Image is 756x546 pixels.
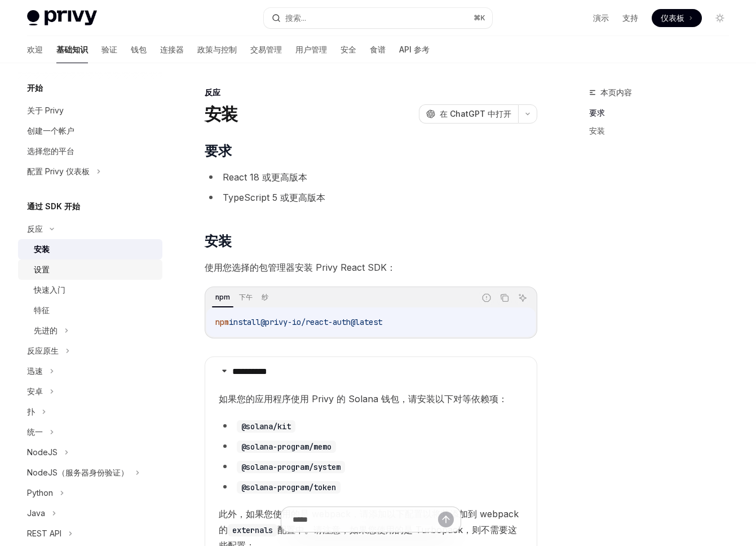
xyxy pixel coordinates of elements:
[264,8,492,28] button: 搜索...⌘K
[652,9,702,27] a: 仪表板
[370,45,386,54] font: 食谱
[101,45,117,54] font: 验证
[341,36,356,63] a: 安全
[27,10,97,26] img: 灯光标志
[27,529,61,538] font: REST API
[27,146,74,156] font: 选择您的平台
[593,13,609,23] font: 演示
[56,36,88,63] a: 基础知识
[34,244,50,254] font: 安装
[223,192,325,203] font: TypeScript 5 或更高版本
[215,293,230,301] font: npm
[370,36,386,63] a: 食谱
[131,36,147,63] a: 钱包
[34,285,65,294] font: 快速入门
[205,87,220,97] font: 反应
[27,126,74,135] font: 创建一个帐户
[197,36,237,63] a: 政策与控制
[250,36,282,63] a: 交易管理
[711,9,729,27] button: 切换暗模式
[474,14,480,22] font: ⌘
[480,14,485,22] font: K
[27,45,43,54] font: 欢迎
[34,265,50,274] font: 设置
[589,126,605,135] font: 安装
[27,488,53,497] font: Python
[622,12,638,24] a: 支持
[27,166,90,176] font: 配置 Privy 仪表板
[18,100,162,121] a: 关于 Privy
[295,45,327,54] font: 用户管理
[27,83,43,93] font: 开始
[27,366,43,376] font: 迅速
[101,36,117,63] a: 验证
[237,441,336,453] code: @solana-program/memo
[27,508,45,518] font: Java
[399,36,430,63] a: API 参考
[419,104,518,124] button: 在 ChatGPT 中打开
[438,512,454,527] button: 发送消息
[27,468,129,477] font: NodeJS（服务器身份验证）
[205,233,231,249] font: 安装
[239,293,253,301] font: 下午
[237,481,341,494] code: @solana-program/token
[262,293,268,301] font: 纱
[27,36,43,63] a: 欢迎
[27,407,35,416] font: 扑
[18,280,162,300] a: 快速入门
[27,346,59,355] font: 反应原生
[479,290,494,305] button: 报告错误代码
[34,325,58,335] font: 先进的
[56,45,88,54] font: 基础知识
[589,108,605,117] font: 要求
[341,45,356,54] font: 安全
[600,87,632,97] font: 本页内容
[160,36,184,63] a: 连接器
[131,45,147,54] font: 钱包
[205,143,231,159] font: 要求
[27,427,43,437] font: 统一
[18,141,162,161] a: 选择您的平台
[593,12,609,24] a: 演示
[27,105,64,115] font: 关于 Privy
[589,104,738,122] a: 要求
[440,109,511,118] font: 在 ChatGPT 中打开
[27,447,58,457] font: NodeJS
[260,317,382,327] span: @privy-io/react-auth@latest
[589,122,738,140] a: 安装
[229,317,260,327] span: install
[399,45,430,54] font: API 参考
[237,461,345,473] code: @solana-program/system
[18,121,162,141] a: 创建一个帐户
[295,36,327,63] a: 用户管理
[250,45,282,54] font: 交易管理
[515,290,530,305] button: 询问人工智能
[223,171,307,183] font: React 18 或更高版本
[205,262,396,273] font: 使用您选择的包管理器安装 Privy React SDK：
[285,13,306,23] font: 搜索...
[215,317,229,327] span: npm
[219,393,507,404] font: 如果您的应用程序使用 Privy 的 Solana 钱包，请安装以下对等依赖项：
[197,45,237,54] font: 政策与控制
[27,224,43,234] font: 反应
[205,104,238,124] font: 安装
[27,386,43,396] font: 安卓
[497,290,512,305] button: 复制代码块中的内容
[661,13,684,23] font: 仪表板
[34,305,50,315] font: 特征
[27,201,80,211] font: 通过 SDK 开始
[18,300,162,320] a: 特征
[237,420,295,433] code: @solana/kit
[160,45,184,54] font: 连接器
[622,13,638,23] font: 支持
[18,239,162,259] a: 安装
[18,259,162,280] a: 设置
